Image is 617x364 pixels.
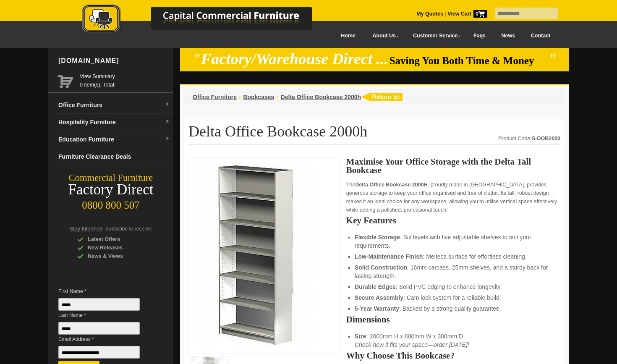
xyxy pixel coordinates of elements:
a: Faqs [465,26,494,45]
img: return to [361,93,403,101]
img: dropdown [165,136,170,141]
li: : Six levels with five adjustable shelves to suit your requirements. [355,233,552,250]
a: View Cart0 [446,11,487,17]
li: : Cam lock system for a reliable build. [355,293,552,302]
em: Check how it fits your space—order [DATE]! [355,341,469,348]
li: : Melteca surface for effortless cleaning. [355,252,552,261]
img: dropdown [165,102,170,107]
a: Office Furniture [193,94,237,100]
p: The , proudly made in [GEOGRAPHIC_DATA], provides generous storage to keep your office organised ... [346,181,560,214]
em: " [548,50,557,68]
strong: Size [355,333,366,340]
img: Delta Office Bookcase 2000h [193,162,319,347]
a: View Summary [80,72,170,81]
h2: Dimensions [346,315,560,324]
strong: View Cart [447,11,487,17]
input: First Name * [58,298,140,311]
div: [DOMAIN_NAME] [55,48,173,73]
img: Capital Commercial Furniture Logo [59,4,353,35]
div: Latest Offers [77,235,157,244]
li: : 16mm carcass, 25mm shelves, and a sturdy back for lasting strength. [355,263,552,280]
strong: Low-Maintenance Finish [355,253,423,260]
li: : Backed by a strong quality guarantee. [355,304,552,313]
div: News & Views [77,252,157,260]
span: 0 [473,10,487,18]
strong: S-DOB2000 [532,136,560,141]
span: Email Address * [58,335,152,343]
li: › [239,93,241,101]
a: Capital Commercial Furniture Logo [59,4,353,37]
div: Product Code: [498,134,560,143]
span: Subscribe to receive: [105,226,152,232]
div: Factory Direct [48,184,173,196]
div: New Releases [77,244,157,252]
strong: Durable Edges [355,283,396,290]
li: : Solid PVC edging to enhance longevity. [355,283,552,291]
h2: Maximise Your Office Storage with the Delta Tall Bookcase [346,157,560,174]
span: 0 item(s), Total: [80,72,170,88]
a: Office Furnituredropdown [55,97,173,114]
h2: Key Features [346,216,560,225]
img: dropdown [165,119,170,124]
h1: Delta Office Bookcase 2000h [188,123,560,145]
span: Saving You Both Time & Money [390,55,547,66]
a: News [494,26,523,45]
a: Customer Service [404,26,465,45]
span: Last Name * [58,311,152,319]
strong: Secure Assembly [355,294,403,301]
strong: 5-Year Warranty [355,305,399,312]
input: Last Name * [58,322,140,335]
a: Contact [523,26,558,45]
a: My Quotes [416,11,443,17]
span: Stay Informed [70,226,102,232]
strong: Flexible Storage [355,234,400,241]
strong: Solid Construction [355,264,407,271]
em: "Factory/Warehouse Direct ... [192,50,388,68]
a: Furniture Clearance Deals [55,148,173,165]
strong: Delta Office Bookcase 2000H [355,182,427,188]
a: About Us [363,26,404,45]
span: First Name * [58,287,152,296]
div: Commercial Furniture [48,172,173,184]
a: Hospitality Furnituredropdown [55,114,173,131]
input: Email Address * [58,346,140,359]
h2: Why Choose This Bookcase? [346,351,560,360]
li: : 2000mm H x 800mm W x 300mm D [355,332,552,349]
a: Bookcases [243,94,274,100]
div: 0800 800 507 [48,195,173,211]
li: › [276,93,278,101]
a: Education Furnituredropdown [55,131,173,148]
a: Delta Office Bookcase 2000h [281,94,361,100]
